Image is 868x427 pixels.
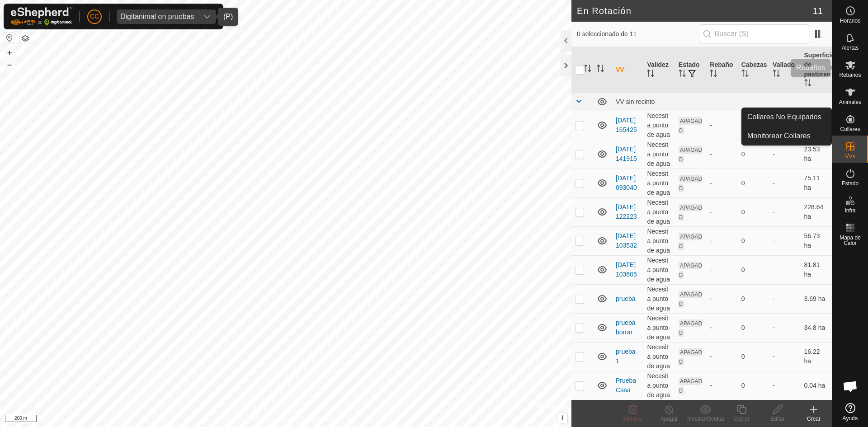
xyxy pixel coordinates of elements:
a: prueba [616,295,636,302]
td: 0 [738,169,769,197]
span: Infra [844,208,855,213]
td: 0 [738,255,769,284]
a: prueba_1 [616,348,639,365]
td: Necesita punto de agua [643,284,675,313]
span: Horarios [840,18,860,23]
th: VV [612,47,643,93]
th: Superficie de pastoreo [801,47,832,93]
span: Alertas [842,45,859,51]
button: Restablecer Mapa [4,33,15,43]
span: Eliminar [623,416,642,422]
span: APAGADO [679,146,702,163]
a: [DATE] 141915 [616,145,637,162]
a: [DATE] 165425 [616,117,637,133]
td: Necesita punto de agua [643,342,675,371]
p-sorticon: Activar para ordenar [804,80,811,88]
div: Copiar [723,415,759,423]
td: - [769,255,800,284]
div: Mostrar/Ocultar [687,415,723,423]
a: Chat abierto [837,373,864,400]
div: Editar [759,415,796,423]
div: - [710,236,734,246]
span: APAGADO [679,233,702,250]
div: Digitanimal en pruebas [120,13,194,20]
td: - [769,371,800,400]
div: - [710,294,734,304]
span: APAGADO [679,204,702,221]
td: 0 [738,284,769,313]
th: Rebaño [706,47,737,93]
td: 16.22 ha [801,342,832,371]
a: Monitorear Collares [742,127,831,145]
td: Necesita punto de agua [643,226,675,255]
td: - [769,140,800,169]
td: Necesita punto de agua [643,169,675,197]
button: + [4,47,15,58]
li: Collares No Equipados [742,108,831,126]
span: APAGADO [679,348,702,366]
td: Necesita punto de agua [643,371,675,400]
td: 75.11 ha [801,169,832,197]
div: - [710,178,734,188]
td: - [769,197,800,226]
div: - [710,352,734,361]
p-sorticon: Activar para ordenar [679,71,686,78]
div: - [710,265,734,275]
th: Validez [643,47,675,93]
td: 228.64 ha [801,197,832,226]
a: Contáctenos [302,415,332,423]
td: - [769,226,800,255]
td: Necesita punto de agua [643,255,675,284]
td: - [769,342,800,371]
p-sorticon: Activar para ordenar [710,71,717,78]
a: [DATE] 103605 [616,261,637,278]
th: Vallado [769,47,800,93]
div: Crear [796,415,832,423]
h2: En Rotación [577,5,813,16]
span: Estado [842,181,859,186]
td: 0 [738,342,769,371]
span: 11 [813,4,823,18]
div: - [710,121,734,130]
span: Animales [839,99,861,105]
input: Buscar (S) [700,24,809,43]
span: Ayuda [843,416,858,421]
a: PruebaCasa [616,377,636,394]
a: [DATE] 122223 [616,203,637,220]
td: Necesita punto de agua [643,111,675,140]
span: Rebaños [839,72,861,78]
a: prueba borrar [616,319,636,336]
th: Estado [675,47,706,93]
span: 0 seleccionado de 11 [577,29,700,39]
td: Necesita punto de agua [643,313,675,342]
th: Cabezas [738,47,769,93]
div: Apagar [651,415,687,423]
td: 81.81 ha [801,255,832,284]
span: Mapa de Calor [835,235,866,246]
a: Ayuda [832,399,868,425]
div: - [710,381,734,390]
span: Monitorear Collares [747,131,811,141]
td: 0 [738,140,769,169]
img: Logo Gallagher [11,7,72,26]
span: Digitanimal en pruebas [117,9,198,24]
p-sorticon: Activar para ordenar [773,71,780,78]
div: - [710,207,734,217]
td: 0 [738,313,769,342]
button: Capas del Mapa [20,33,31,44]
a: [DATE] 093040 [616,174,637,191]
span: Collares [840,127,860,132]
span: APAGADO [679,262,702,279]
span: Collares No Equipados [747,112,821,122]
span: APAGADO [679,175,702,192]
span: APAGADO [679,377,702,394]
div: - [710,150,734,159]
td: 23.53 ha [801,140,832,169]
a: Política de Privacidad [239,415,291,423]
td: - [769,169,800,197]
td: 0 [738,371,769,400]
a: [DATE] 103532 [616,232,637,249]
span: APAGADO [679,291,702,308]
td: - [769,313,800,342]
